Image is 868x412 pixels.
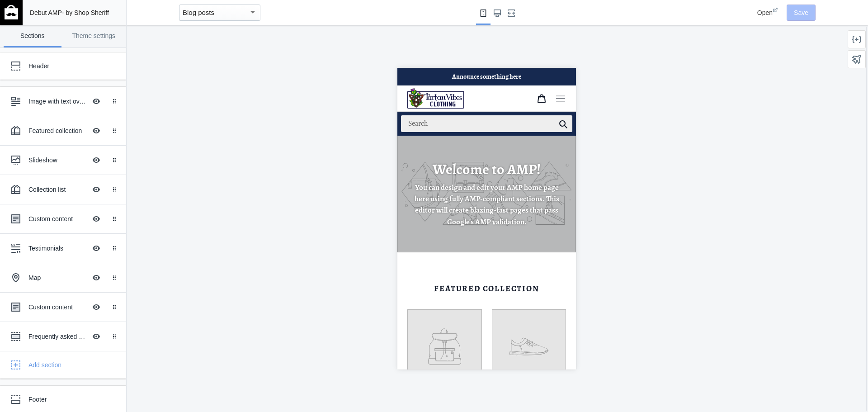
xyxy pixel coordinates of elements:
[28,214,86,223] div: Custom content
[28,97,86,106] div: Image with text overlay
[86,150,106,170] button: Hide
[86,268,106,288] button: Hide
[86,327,106,346] button: Hide
[28,156,86,165] div: Slideshow
[28,62,106,71] div: Header
[10,93,169,110] h2: Welcome to AMP!
[86,121,106,141] button: Hide
[5,5,18,19] img: main-logo_60x60_white.png
[10,216,169,226] h2: Featured collection
[86,238,106,258] button: Hide
[86,209,106,229] button: Hide
[28,126,86,135] div: Featured collection
[10,20,99,41] a: image
[28,395,106,404] div: Footer
[28,360,119,369] div: Add section
[86,297,106,317] button: Hide
[28,244,86,253] div: Testimonials
[28,303,86,312] div: Custom content
[757,9,773,16] span: Open
[10,114,169,160] p: You can design and edit your AMP home page here using fully AMP-compliant sections. This editor w...
[154,22,173,40] button: Menu
[28,273,86,282] div: Map
[86,180,106,199] button: Hide
[86,91,106,111] button: Hide
[4,25,61,47] a: Sections
[183,9,214,16] mat-select-trigger: Blog posts
[4,47,175,64] input: Search
[28,332,86,341] div: Frequently asked questions
[30,9,62,16] span: Debut AMP
[65,25,123,47] a: Theme settings
[28,185,86,194] div: Collection list
[10,20,66,41] img: image
[62,9,109,16] span: - by Shop Sheriff
[161,47,170,64] a: submit search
